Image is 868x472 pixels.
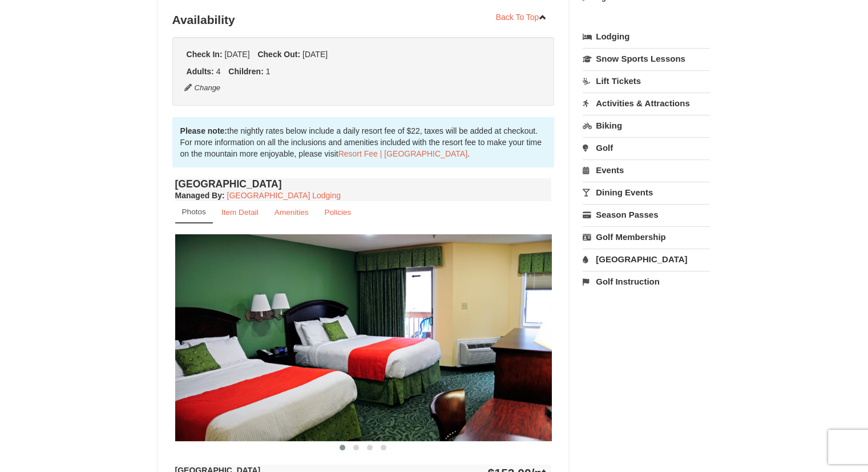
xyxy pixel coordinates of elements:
[172,117,555,167] div: the nightly rates below include a daily resort fee of $22, taxes will be added at checkout. For m...
[583,182,710,203] a: Dining Events
[175,201,213,223] a: Photos
[266,67,271,76] span: 1
[175,191,225,200] strong: :
[317,201,358,223] a: Policies
[175,191,222,200] span: Managed By
[583,271,710,292] a: Golf Instruction
[182,207,206,216] small: Photos
[324,208,351,217] small: Policies
[184,82,221,94] button: Change
[224,50,249,59] span: [DATE]
[302,50,328,59] span: [DATE]
[583,226,710,247] a: Golf Membership
[583,159,710,181] a: Events
[583,249,710,270] a: [GEOGRAPHIC_DATA]
[274,208,309,217] small: Amenities
[583,93,710,114] a: Activities & Attractions
[583,137,710,158] a: Golf
[583,70,710,91] a: Lift Tickets
[221,208,259,217] small: Item Detail
[488,9,555,26] a: Back To Top
[216,67,221,76] span: 4
[175,234,552,441] img: 18876286-41-233aa5f3.jpg
[583,26,710,47] a: Lodging
[172,9,555,31] h3: Availability
[228,67,263,76] strong: Children:
[257,50,300,59] strong: Check Out:
[267,201,316,223] a: Amenities
[180,126,227,135] strong: Please note:
[227,191,341,200] a: [GEOGRAPHIC_DATA] Lodging
[583,48,710,69] a: Snow Sports Lessons
[187,67,214,76] strong: Adults:
[175,178,552,190] h4: [GEOGRAPHIC_DATA]
[338,149,467,158] a: Resort Fee | [GEOGRAPHIC_DATA]
[583,115,710,136] a: Biking
[583,204,710,225] a: Season Passes
[187,50,223,59] strong: Check In:
[214,201,266,223] a: Item Detail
